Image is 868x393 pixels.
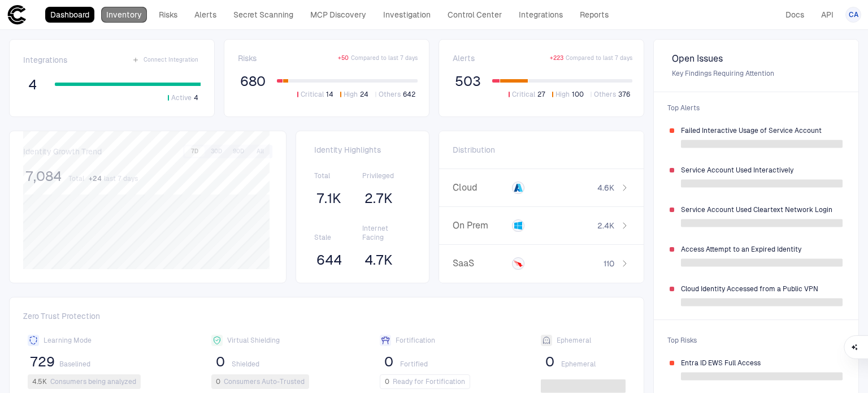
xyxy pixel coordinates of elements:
[453,145,495,155] span: Distribution
[396,336,435,345] span: Fortification
[362,224,411,242] span: Internet Facing
[344,90,358,99] span: High
[378,7,436,23] a: Investigation
[380,374,470,389] button: 0Ready for Fortification
[238,53,257,63] span: Risks
[23,55,67,65] span: Integrations
[171,93,192,102] span: Active
[295,89,336,100] button: Critical14
[28,76,37,93] span: 4
[845,7,861,23] button: CA
[154,7,183,23] a: Risks
[597,221,614,231] span: 2.4K
[314,189,344,208] button: 7.1K
[362,251,395,269] button: 4.7K
[305,7,371,23] a: MCP Discovery
[185,146,205,157] button: 7D
[130,53,201,67] button: Connect Integration
[240,73,266,90] span: 680
[393,377,465,386] span: Ready for Fortification
[189,7,222,23] a: Alerts
[314,171,363,180] span: Total
[400,360,428,369] span: Fortified
[314,251,344,269] button: 644
[555,90,570,99] span: High
[144,56,198,64] span: Connect Integration
[211,353,229,371] button: 0
[455,73,481,90] span: 503
[780,7,809,23] a: Docs
[604,258,614,269] span: 110
[681,205,843,214] span: Service Account Used Cleartext Network Login
[506,89,548,100] button: Critical27
[442,7,507,23] a: Control Center
[597,183,614,193] span: 4.6K
[362,189,395,208] button: 2.7K
[68,174,84,183] span: Total
[301,90,324,99] span: Critical
[316,190,341,207] span: 7.1K
[575,7,614,23] a: Reports
[672,53,840,64] span: Open Issues
[228,7,298,23] a: Secret Scanning
[550,54,563,62] span: + 223
[453,258,507,269] span: SaaS
[537,90,545,99] span: 27
[566,54,632,62] span: Compared to last 7 days
[362,171,411,180] span: Privileged
[572,90,584,99] span: 100
[545,353,554,370] span: 0
[228,146,249,157] button: 90D
[681,359,843,368] span: Entra ID EWS Full Access
[30,353,55,370] span: 729
[384,353,393,370] span: 0
[250,146,271,157] button: All
[364,252,393,269] span: 4.7K
[101,7,147,23] a: Inventory
[681,126,843,135] span: Failed Interactive Usage of Service Account
[453,182,507,193] span: Cloud
[23,311,630,326] span: Zero Trust Protection
[28,353,57,371] button: 729
[23,146,102,157] span: Identity Growth Trend
[681,166,843,175] span: Service Account Used Interactively
[681,245,843,254] span: Access Attempt to an Expired Identity
[166,93,201,103] button: Active4
[314,233,363,242] span: Stale
[25,168,62,185] span: 7,084
[681,284,843,293] span: Cloud Identity Accessed from a Public VPN
[360,90,368,99] span: 24
[514,7,568,23] a: Integrations
[338,54,349,62] span: + 50
[557,336,591,345] span: Ephemeral
[385,377,389,386] span: 0
[364,190,393,207] span: 2.7K
[227,336,280,345] span: Virtual Shielding
[380,353,398,371] button: 0
[89,174,102,183] span: + 24
[512,90,535,99] span: Critical
[541,353,559,371] button: 0
[661,97,852,119] span: Top Alerts
[216,353,225,370] span: 0
[338,89,371,100] button: High24
[351,54,418,62] span: Compared to last 7 days
[194,93,198,102] span: 4
[550,89,586,100] button: High100
[453,220,507,231] span: On Prem
[104,174,138,183] span: last 7 days
[59,360,90,369] span: Baselined
[44,336,92,345] span: Learning Mode
[45,7,94,23] a: Dashboard
[23,76,41,94] button: 4
[849,10,858,19] span: CA
[23,167,64,185] button: 7,084
[816,7,839,23] a: API
[453,53,475,63] span: Alerts
[206,146,227,157] button: 30D
[314,145,411,155] span: Identity Highlights
[316,252,342,269] span: 644
[232,360,259,369] span: Shielded
[561,360,596,369] span: Ephemeral
[238,72,268,90] button: 680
